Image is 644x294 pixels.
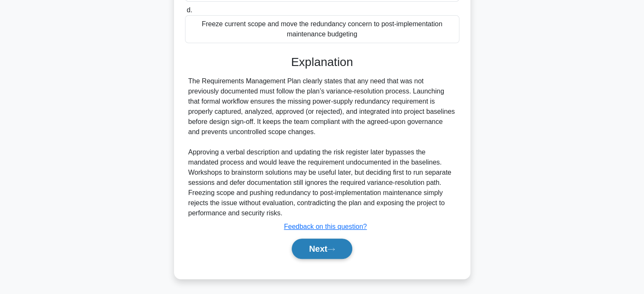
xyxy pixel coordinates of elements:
div: The Requirements Management Plan clearly states that any need that was not previously documented ... [188,76,456,218]
button: Next [292,239,352,259]
div: Freeze current scope and move the redundancy concern to post-implementation maintenance budgeting [185,15,459,43]
span: d. [187,6,192,14]
h3: Explanation [190,55,454,69]
a: Feedback on this question? [284,223,367,230]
